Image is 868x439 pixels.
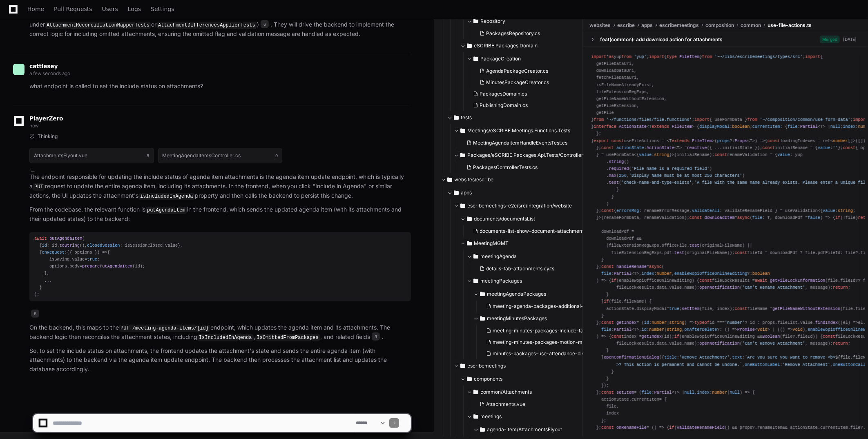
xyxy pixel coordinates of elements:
span: string [609,159,624,164]
span: import [853,117,868,122]
span: preparePutAgendaItem [82,264,132,269]
button: PackagesRepository.cs [477,28,598,39]
span: Promise [737,327,755,332]
span: Packages/eSCRIBE.Packages.Api.Tests/Controllers [468,152,586,158]
span: const [714,152,727,157]
span: data [657,341,667,346]
svg: Directory [467,238,472,248]
span: actionState [616,145,644,150]
span: extends [672,138,689,143]
p: These tests should be placed in the relevant test class (likely under or ) . They will drive the ... [29,11,411,39]
button: components [460,372,590,386]
span: Settings [151,7,174,11]
span: escribe [617,22,635,29]
span: toString [60,243,80,248]
span: ActionState [619,124,647,129]
span: pdfFileId [818,250,840,255]
span: async [649,264,662,269]
span: name [684,285,694,290]
svg: Directory [467,374,472,384]
span: MinutesPackageCreator.cs [486,79,549,86]
span: PackagesDomain.cs [480,91,527,97]
span: const [611,138,624,143]
span: text [732,355,742,360]
button: meetingAgenda [467,250,603,263]
span: number [833,138,848,143]
span: meetingAgendaPackages [487,291,547,297]
span: const [843,145,856,150]
span: 'Remove Attachment' [783,362,830,367]
span: value [639,152,652,157]
button: escribemeetings-e2e/src/integration/website [454,199,590,212]
span: handleRename [616,264,647,269]
span: '' [833,145,838,150]
button: details-tab-attachments.cy.ts [477,263,598,274]
span: MeetingMGMT [474,240,509,247]
button: escribemeetings [454,359,590,372]
code: IsIncludedInAgenda [197,334,254,341]
span: await [755,278,768,283]
span: index [843,124,856,129]
span: Thinking [38,133,58,140]
span: components [474,376,503,382]
span: : | [644,320,685,325]
span: from [621,54,631,59]
span: const [689,215,702,220]
code: AttachmentDifferencesApplierTests [156,22,257,29]
span: const [762,145,775,150]
h1: MeetingAgendaItemsController.cs [163,153,241,158]
span: name [684,341,694,346]
span: meeting-minutes-packages-include-task.cy.ts [493,328,601,334]
span: as [609,54,614,59]
button: common/Attachments [467,386,590,399]
button: meeting-agenda-packages-additional-documents.cy.ts [483,301,611,312]
span: oneButtonLabel [745,362,780,367]
code: PUT [33,183,45,191]
span: id [42,243,47,248]
span: ( ) => [714,138,765,143]
svg: Directory [473,276,478,286]
span: AgendaPackageCreator.cs [486,68,549,74]
span: 'check-name-and-type-exists' [621,180,692,185]
button: tests [447,111,584,124]
span: test [674,250,685,255]
svg: Directory [473,16,478,26]
span: FileItem [679,54,699,59]
span: Users [102,7,118,11]
span: meetingMinutesPackages [487,315,547,322]
span: if [674,334,679,339]
button: Meetings/eSCRIBE.Meetings.Functions.Tests [454,124,586,137]
span: title [664,355,677,360]
button: PackageCreation [467,52,597,65]
span: typeof [694,320,710,325]
span: 'yup' [634,54,647,59]
code: IsOmittedFromPackages [255,334,320,341]
span: null [830,124,841,129]
span: const [601,208,614,213]
span: Home [27,7,44,11]
span: 6 [261,20,269,28]
svg: Directory [454,188,459,198]
span: const [601,390,614,395]
span: fileId [798,334,813,339]
span: Partial [654,390,672,395]
button: AttachmentsFlyout.vue8 [29,148,154,163]
span: number [649,327,664,332]
span: return [833,285,848,290]
span: { options } [69,250,97,255]
button: PackagesControllerTests.cs [464,162,581,173]
span: fileId [840,278,855,283]
span: putAgendaItem [49,236,82,241]
span: file [788,124,798,129]
span: openNotification [699,285,740,290]
span: import [649,54,664,59]
span: displayModal [699,124,730,129]
span: 'Display Name must be at most 256 characters' [629,173,742,178]
span: officeFile [662,243,687,248]
span: Partial [614,271,631,276]
span: value [669,341,682,346]
span: ?: <T> [717,138,754,143]
span: number [657,271,672,276]
code: putAgendaItem [145,207,187,214]
span: now [29,123,39,129]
